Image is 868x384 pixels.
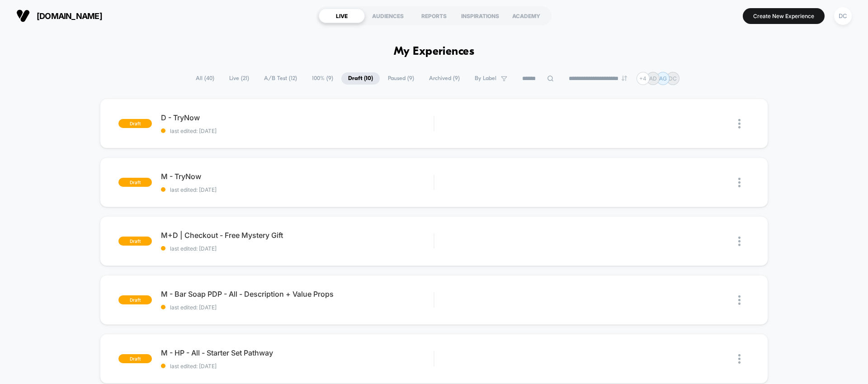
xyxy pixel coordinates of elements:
span: M+D | Checkout - Free Mystery Gift [161,231,434,240]
span: Paused ( 9 ) [381,72,421,85]
span: M - HP - All - Starter Set Pathway [161,348,434,357]
span: draft [118,237,152,246]
img: close [738,119,741,128]
div: DC [834,7,852,25]
span: M - Bar Soap PDP - All - Description + Value Props [161,289,434,299]
img: close [738,237,741,246]
img: end [622,76,627,81]
span: All ( 40 ) [189,72,221,85]
h1: My Experiences [394,45,475,58]
button: DC [831,7,854,25]
span: By Label [475,75,496,82]
div: AUDIENCES [365,9,411,23]
span: last edited: [DATE] [161,363,434,370]
span: last edited: [DATE] [161,304,434,311]
span: draft [118,354,152,363]
span: draft [118,178,152,187]
span: D - TryNow [161,113,434,122]
div: + 4 [637,72,650,85]
div: ACADEMY [503,9,549,23]
span: 100% ( 9 ) [305,72,340,85]
span: last edited: [DATE] [161,186,434,193]
span: last edited: [DATE] [161,128,434,134]
p: AD [649,75,657,82]
span: [DOMAIN_NAME] [37,11,102,21]
img: Visually logo [16,9,30,23]
div: INSPIRATIONS [457,9,503,23]
button: [DOMAIN_NAME] [14,9,105,23]
img: close [738,295,741,305]
img: close [738,354,741,364]
span: draft [118,295,152,304]
span: Draft ( 10 ) [341,72,380,85]
p: DC [669,75,677,82]
span: M - TryNow [161,172,434,181]
p: AG [659,75,667,82]
span: A/B Test ( 12 ) [257,72,304,85]
span: last edited: [DATE] [161,245,434,252]
div: LIVE [319,9,365,23]
span: Live ( 21 ) [222,72,256,85]
div: REPORTS [411,9,457,23]
span: Archived ( 9 ) [422,72,467,85]
img: close [738,178,741,187]
span: draft [118,119,152,128]
button: Create New Experience [743,8,825,24]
